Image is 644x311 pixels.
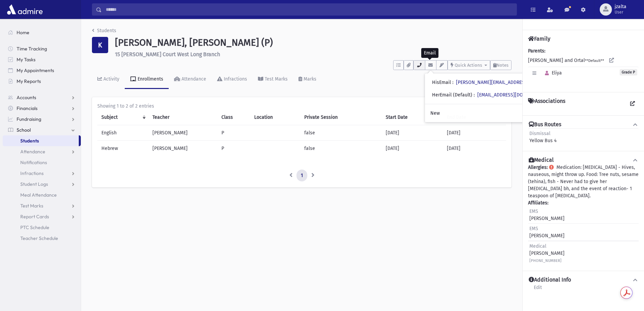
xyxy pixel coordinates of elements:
[17,78,41,84] span: My Reports
[180,76,206,82] div: Attendance
[92,70,125,89] a: Activity
[92,28,116,34] a: Students
[148,110,217,125] th: Teacher
[300,110,382,125] th: Private Session
[3,65,81,76] a: My Appointments
[528,164,639,265] div: Medication: [MEDICAL_DATA] - Hives, nauseous, might throw up. Food: Tree nuts, sesame (tehina), f...
[97,140,148,156] td: Hebrew
[529,208,565,222] div: [PERSON_NAME]
[3,114,81,125] a: Fundraising
[529,131,550,136] span: Dismissal
[217,110,251,125] th: Class
[17,127,31,133] span: School
[3,54,81,65] a: My Tasks
[528,47,639,87] div: [PERSON_NAME] and Ortal
[3,168,81,179] a: Infractions
[136,76,163,82] div: Enrollments
[448,60,490,70] button: Quick Actions
[263,76,288,82] div: Test Marks
[115,37,511,48] h1: [PERSON_NAME], [PERSON_NAME] (P)
[296,170,307,182] a: 1
[20,149,45,155] span: Attendance
[3,92,81,103] a: Accounts
[3,179,81,190] a: Student Logs
[20,170,44,176] span: Infractions
[125,70,169,89] a: Enrollments
[293,70,322,89] a: Marks
[3,43,81,54] a: Time Tracking
[97,125,148,140] td: English
[421,48,438,58] div: Email
[3,125,81,135] a: School
[443,125,506,140] td: [DATE]
[528,36,550,42] h4: Family
[3,200,81,211] a: Test Marks
[533,284,542,296] a: Edit
[20,181,48,187] span: Student Logs
[300,125,382,140] td: false
[17,94,36,101] span: Accounts
[17,67,54,73] span: My Appointments
[528,48,545,54] b: Parents:
[17,57,35,63] span: My Tasks
[477,92,550,98] a: [EMAIL_ADDRESS][DOMAIN_NAME]
[115,51,511,58] h6: 15 [PERSON_NAME] Court West Long Branch
[615,9,626,15] span: User
[17,105,38,111] span: Financials
[456,80,564,85] a: [PERSON_NAME][EMAIL_ADDRESS][DOMAIN_NAME]
[620,69,637,75] span: Grade P
[222,76,247,82] div: Infractions
[474,92,475,98] span: :
[20,235,58,241] span: Teacher Schedule
[529,208,538,214] span: EMS
[529,226,538,231] span: EMS
[92,37,108,53] div: K
[382,125,443,140] td: [DATE]
[97,103,506,110] div: Showing 1 to 2 of 2 entries
[3,76,81,87] a: My Reports
[528,164,548,170] b: Allergies:
[217,125,251,140] td: P
[528,121,639,128] button: Bus Routes
[615,4,626,9] span: jzalta
[92,27,116,37] nav: breadcrumb
[529,243,565,264] div: [PERSON_NAME]
[3,222,81,233] a: PTC Schedule
[455,63,482,68] span: Quick Actions
[3,103,81,114] a: Financials
[3,190,81,200] a: Meal Attendance
[425,107,570,119] a: New
[302,76,316,82] div: Marks
[17,116,41,122] span: Fundraising
[169,70,212,89] a: Attendance
[3,157,81,168] a: Notifications
[250,110,300,125] th: Location
[382,110,443,125] th: Start Date
[382,140,443,156] td: [DATE]
[528,200,548,206] b: Affiliates:
[528,157,639,164] button: Medical
[102,3,517,16] input: Search
[542,70,562,76] span: Eliya
[529,259,562,263] small: [PHONE_NUMBER]
[3,233,81,244] a: Teacher Schedule
[20,224,49,230] span: PTC Schedule
[148,140,217,156] td: [PERSON_NAME]
[626,98,639,110] a: View all Associations
[217,140,251,156] td: P
[300,140,382,156] td: false
[3,135,79,146] a: Students
[432,91,550,98] div: HerEmail (Default)
[528,98,565,110] h4: Associations
[102,76,119,82] div: Activity
[529,243,546,249] span: Medical
[432,79,564,86] div: HisEmail
[148,125,217,140] td: [PERSON_NAME]
[497,63,508,68] span: Notes
[20,203,43,209] span: Test Marks
[490,60,511,70] button: Notes
[3,146,81,157] a: Attendance
[17,46,47,52] span: Time Tracking
[212,70,253,89] a: Infractions
[529,157,554,164] h4: Medical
